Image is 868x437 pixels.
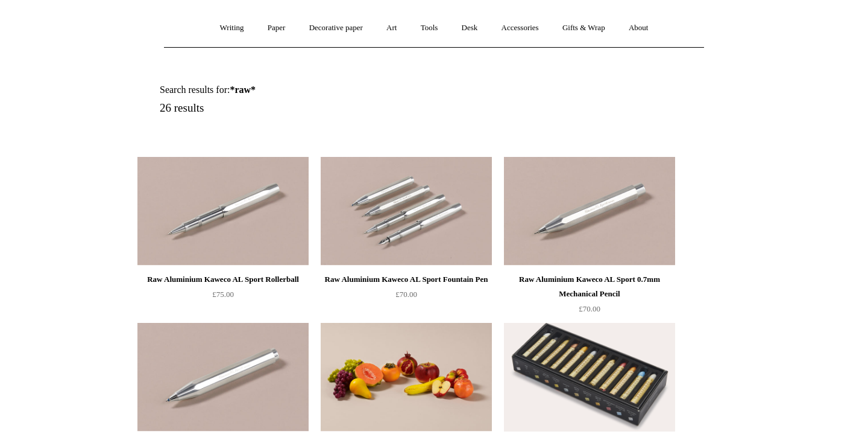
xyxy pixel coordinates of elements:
a: Raw Aluminium Kaweco AL Sport Rollerball Raw Aluminium Kaweco AL Sport Rollerball [137,157,309,266]
img: Raw Aluminium Kaweco AL Sport 0.7mm Mechanical Pencil [504,157,675,266]
a: Raw Aluminium Kaweco AL Sport 0.7mm Mechanical Pencil Raw Aluminium Kaweco AL Sport 0.7mm Mechani... [504,157,675,266]
div: Raw Aluminium Kaweco AL Sport 0.7mm Mechanical Pencil [507,272,672,301]
a: Art [376,12,407,44]
div: Raw Aluminium Kaweco AL Sport Fountain Pen [324,272,489,287]
a: Tools [410,12,449,44]
a: Raw Aluminium Kaweco AL Sport Ballpoint Pen Raw Aluminium Kaweco AL Sport Ballpoint Pen [137,323,309,432]
img: Raw Aluminium Kaweco AL Sport Ballpoint Pen [137,323,309,432]
a: Decorative paper [298,12,374,44]
a: Gifts & Wrap [552,12,616,44]
img: Sennelier 1949 Oil Pastel Set, 12 Iridescent Colours [504,323,675,432]
a: Paper [257,12,297,44]
span: £70.00 [395,290,417,299]
img: Raw Aluminium Kaweco AL Sport Fountain Pen [321,157,492,266]
a: Desk [451,12,489,44]
a: Raw Aluminium Kaweco AL Sport Fountain Pen £70.00 [321,272,492,322]
a: Sennelier 1949 Oil Pastel Set, 12 Iridescent Colours Sennelier 1949 Oil Pastel Set, 12 Iridescent... [504,323,675,432]
a: Raw Aluminium Kaweco AL Sport Fountain Pen Raw Aluminium Kaweco AL Sport Fountain Pen [321,157,492,266]
img: Raw Aluminium Kaweco AL Sport Rollerball [137,157,309,266]
span: £70.00 [579,304,600,313]
h5: 26 results [160,101,448,115]
a: Fruit Bowl Food Candles Fruit Bowl Food Candles [321,323,492,432]
img: Fruit Bowl Food Candles [321,323,492,432]
h1: Search results for: [160,84,448,95]
span: £75.00 [212,290,234,299]
a: Raw Aluminium Kaweco AL Sport Rollerball £75.00 [137,272,309,322]
a: Writing [209,12,255,44]
div: Raw Aluminium Kaweco AL Sport Rollerball [140,272,306,287]
a: About [618,12,659,44]
a: Raw Aluminium Kaweco AL Sport 0.7mm Mechanical Pencil £70.00 [504,272,675,322]
a: Accessories [491,12,550,44]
